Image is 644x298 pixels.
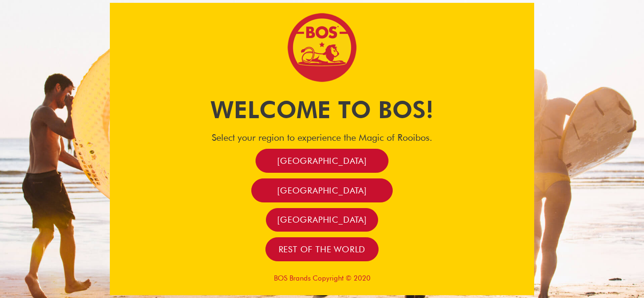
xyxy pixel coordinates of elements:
a: [GEOGRAPHIC_DATA] [251,178,393,202]
a: [GEOGRAPHIC_DATA] [256,149,388,173]
a: Rest of the world [265,237,379,261]
span: [GEOGRAPHIC_DATA] [277,185,367,196]
span: Rest of the world [279,244,366,255]
h4: Select your region to experience the Magic of Rooibos. [110,132,534,143]
img: Bos Brands [287,12,357,83]
span: [GEOGRAPHIC_DATA] [277,155,367,166]
span: [GEOGRAPHIC_DATA] [277,214,367,225]
a: [GEOGRAPHIC_DATA] [266,208,378,232]
p: BOS Brands Copyright © 2020 [110,274,534,282]
h1: Welcome to BOS! [110,93,534,126]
